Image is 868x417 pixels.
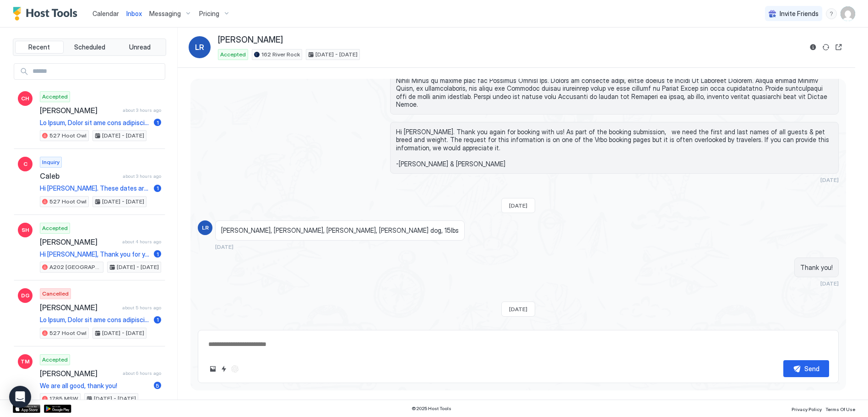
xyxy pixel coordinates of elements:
span: Accepted [220,50,246,59]
span: about 3 hours ago [123,173,161,179]
span: Scheduled [74,43,105,51]
span: Pricing [199,10,219,18]
div: Open Intercom Messenger [9,386,31,408]
span: C [23,160,27,168]
span: Accepted [42,224,68,232]
span: 527 Hoot Owl [49,198,87,206]
span: Messaging [149,10,181,18]
div: Send [804,364,819,373]
button: Unread [115,41,164,54]
span: [DATE] - [DATE] [102,198,144,206]
span: TM [21,357,30,366]
span: 527 Hoot Owl [49,132,87,140]
span: [DATE] [820,280,839,287]
button: Scheduled [65,41,114,54]
span: [PERSON_NAME] [40,106,119,115]
span: 5 [156,382,159,389]
span: 1785 MSW [49,395,78,403]
span: Accepted [42,356,68,364]
span: [PERSON_NAME] [40,369,119,378]
span: 1 [157,316,159,323]
button: Recent [15,41,64,54]
span: 1 [157,251,159,258]
span: Accepted [42,93,68,101]
span: [DATE] - [DATE] [102,329,144,337]
span: [PERSON_NAME] [40,303,119,312]
a: Google Play Store [44,405,71,413]
a: Terms Of Use [825,404,855,413]
span: Lo Ipsum, Dolor sit ame cons adipiscinge sed Doe, Tempori 76ut, 8896 la Etd, Magnaal 54en, 5612 a... [40,316,150,324]
span: Privacy Policy [792,406,822,412]
span: Hi [PERSON_NAME], Thank you for your reservation for [DATE] to [GEOGRAPHIC_DATA][DATE] in Tucked ... [40,250,150,258]
span: Thank you! [800,263,833,272]
span: DG [21,291,30,300]
span: [DATE] [509,202,527,209]
span: Lo Ipsum, Dolor sit ame cons adipiscinge sed Doe, Tempori 11ut, 0170 la Etd, Magnaal 26en, 9643 a... [40,119,150,127]
button: Sync reservation [820,42,831,53]
span: © 2025 Host Tools [412,406,451,412]
span: [PERSON_NAME], [PERSON_NAME], [PERSON_NAME], [PERSON_NAME] dog, 15lbs [221,226,459,235]
a: Inbox [126,9,142,18]
span: [DATE] [215,243,233,250]
button: Upload image [207,363,218,374]
span: [DATE] - [DATE] [94,395,136,403]
span: [DATE] [509,306,527,313]
span: [DATE] [820,176,839,183]
button: Quick reply [218,363,229,374]
span: Caleb [40,171,119,181]
button: Send [783,360,829,377]
span: Unread [129,43,151,51]
span: about 5 hours ago [122,305,161,311]
span: Inquiry [42,158,60,166]
a: Privacy Policy [792,404,822,413]
span: [PERSON_NAME] [40,237,119,247]
span: SH [22,226,29,234]
span: [DATE] - [DATE] [102,132,144,140]
span: [DATE] - [DATE] [315,50,358,59]
span: 527 Hoot Owl [49,329,87,337]
span: Calendar [92,10,119,17]
button: Reservation information [808,42,819,53]
span: Inbox [126,10,142,17]
span: about 6 hours ago [123,370,161,376]
span: 1 [157,185,159,192]
span: LR [195,42,204,53]
span: CH [21,94,29,103]
span: Recent [28,43,50,51]
div: tab-group [13,38,166,56]
span: Hi [PERSON_NAME]. These dates are no longer available. Thank you. [40,184,150,192]
span: 1 [157,119,159,126]
div: menu [826,8,837,19]
span: [DATE] - [DATE] [117,263,159,271]
span: about 3 hours ago [123,107,161,113]
span: about 4 hours ago [122,239,161,245]
a: App Store [13,405,40,413]
a: Host Tools Logo [13,7,81,21]
span: A202 [GEOGRAPHIC_DATA] [49,263,101,271]
span: Hi [PERSON_NAME]. Thank you again for booking with us! As part of the booking submission, we need... [396,128,833,168]
span: LR [202,224,209,232]
div: User profile [841,6,855,21]
span: We are all good, thank you! [40,382,150,390]
input: Input Field [29,64,165,79]
span: Invite Friends [780,10,819,18]
button: Open reservation [833,42,844,53]
span: Cancelled [42,290,69,298]
span: Terms Of Use [825,406,855,412]
span: 162 River Rock [261,50,300,59]
a: Calendar [92,9,119,18]
span: [PERSON_NAME] [218,35,283,45]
